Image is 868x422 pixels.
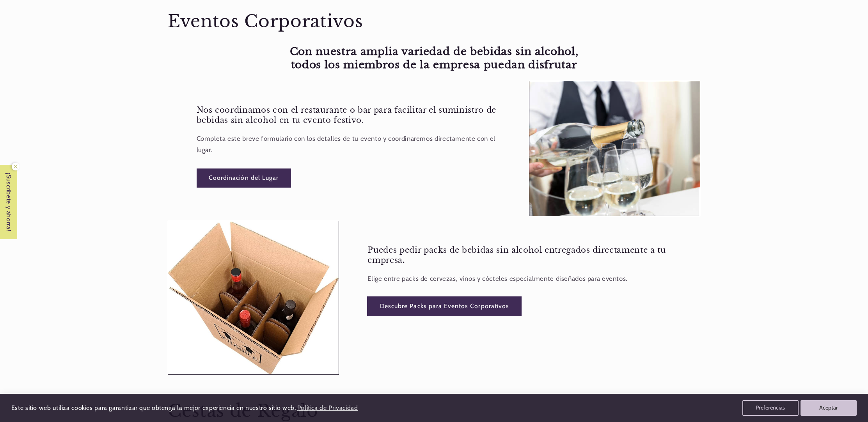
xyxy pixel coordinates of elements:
[290,45,579,71] strong: Con nuestra amplia variedad de bebidas sin alcohol, todos los miembros de la empresa puedan disfr...
[403,255,405,265] strong: .
[11,404,296,411] span: Este sitio web utiliza cookies para garantizar que obtenga la mejor experiencia en nuestro sitio ...
[197,105,501,125] h3: Nos coordinamos con el restaurante o bar para facilitar el suministro de bebidas sin alcohol en t...
[296,401,359,415] a: Política de Privacidad (opens in a new tab)
[742,400,799,416] button: Preferencias
[801,400,857,416] button: Aceptar
[1,165,17,239] span: ¡Suscríbete y ahorra!
[367,273,671,285] p: Elige entre packs de cervezas, vinos y cócteles especialmente diseñados para eventos.
[197,168,291,188] a: Coordinación del Lugar
[197,133,501,156] p: Completa este breve formulario con los detalles de tu evento y coordinaremos directamente con el ...
[168,11,700,33] h2: Eventos Corporativos
[367,297,521,316] a: Descubre Packs para Eventos Corporativos
[367,245,671,265] h3: Puedes pedir packs de bebidas sin alcohol entregados directamente a tu empresa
